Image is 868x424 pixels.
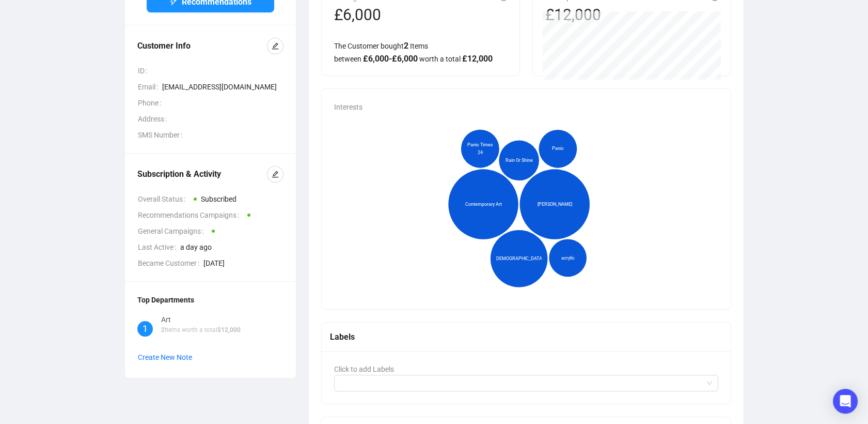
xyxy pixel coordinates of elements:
[203,258,283,269] span: [DATE]
[180,241,283,253] span: a day ago
[138,258,203,269] span: Became Customer
[551,145,563,153] span: Panic
[201,195,236,203] span: Subscribed
[137,168,267,180] div: Subscription & Activity
[272,171,279,178] span: edit
[138,193,190,205] span: Overall Status
[561,254,574,262] span: acrylic
[217,326,241,334] span: $ 12,000
[537,201,572,208] span: [PERSON_NAME]
[272,42,279,50] span: edit
[363,54,418,64] span: £ 6,000 - £ 6,000
[138,209,243,221] span: Recommendations Campaigns
[465,201,501,208] span: Contemporary Art
[462,54,493,64] span: £ 12,000
[162,81,283,93] span: [EMAIL_ADDRESS][DOMAIN_NAME]
[143,322,148,336] span: 1
[138,97,165,109] span: Phone
[334,5,392,25] div: £6,000
[137,294,283,306] div: Top Departments
[161,326,165,334] span: 2
[505,157,532,164] span: Rain Or Shine
[334,39,507,65] div: The Customer bought Items between worth a total
[833,389,858,414] div: Open Intercom Messenger
[334,365,394,373] span: Click to add Labels
[330,330,723,343] div: Labels
[495,255,543,262] span: [DEMOGRAPHIC_DATA]
[138,113,171,125] span: Address
[138,241,180,253] span: Last Active
[137,349,193,366] button: Create New Note
[545,5,650,25] div: £12,000
[138,129,186,141] span: SMS Number
[161,314,241,325] div: Art
[137,40,267,52] div: Customer Info
[404,41,408,51] span: 2
[138,65,151,77] span: ID
[465,142,495,156] span: Panic Times 24
[161,325,241,335] p: Items worth a total
[334,103,362,111] span: Interests
[138,225,208,237] span: General Campaigns
[138,81,162,93] span: Email
[138,353,192,361] span: Create New Note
